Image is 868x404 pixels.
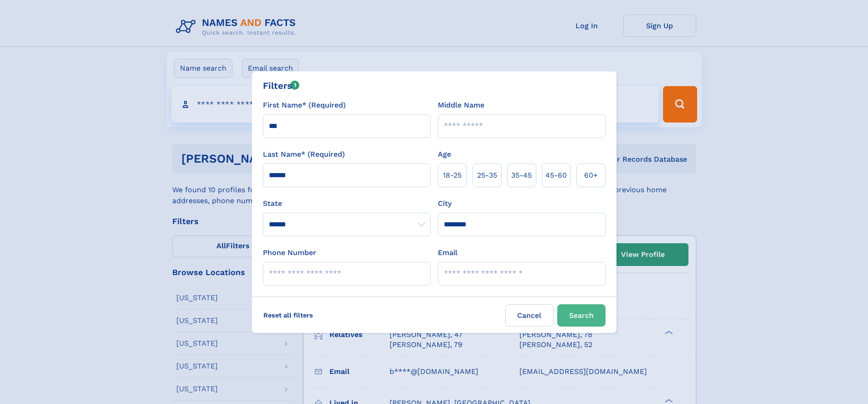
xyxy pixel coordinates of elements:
label: Cancel [505,304,554,327]
label: State [263,198,431,209]
span: 25‑35 [477,170,497,181]
span: 18‑25 [443,170,462,181]
label: Email [438,247,457,258]
label: First Name* (Required) [263,100,346,111]
label: City [438,198,452,209]
button: Search [557,304,606,327]
label: Reset all filters [257,304,319,326]
span: 35‑45 [511,170,532,181]
label: Middle Name [438,100,484,111]
label: Last Name* (Required) [263,149,345,160]
span: 60+ [584,170,598,181]
div: Filters [263,79,300,92]
span: 45‑60 [545,170,567,181]
label: Age [438,149,451,160]
label: Phone Number [263,247,316,258]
